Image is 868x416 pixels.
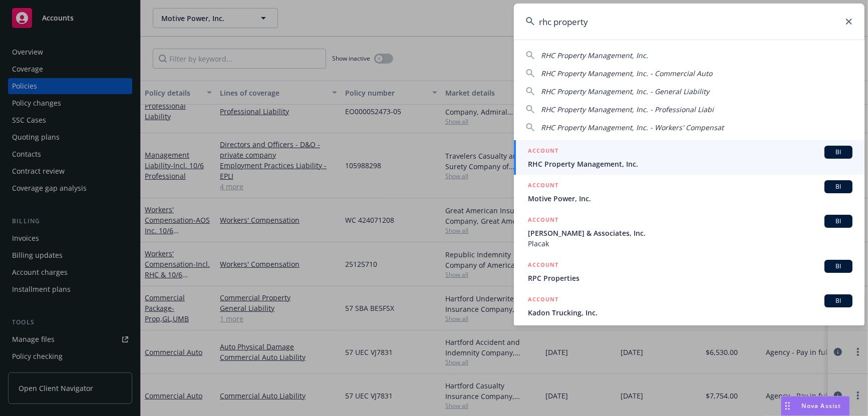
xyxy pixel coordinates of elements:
span: BI [828,148,848,157]
button: Nova Assist [781,396,850,416]
a: ACCOUNTBIRPC Properties [514,254,864,289]
span: RHC Property Management, Inc. - Workers' Compensat [541,123,724,132]
h5: ACCOUNT [528,146,558,158]
span: RHC Property Management, Inc. - Commercial Auto [541,69,712,78]
a: ACCOUNTBIRHC Property Management, Inc. [514,140,864,175]
span: Nova Assist [802,401,841,410]
span: RHC Property Management, Inc. [528,159,852,169]
a: ACCOUNTBI[PERSON_NAME] & Associates, Inc.Placak [514,209,864,254]
span: [PERSON_NAME] & Associates, Inc. [528,228,852,238]
h5: ACCOUNT [528,215,558,227]
a: ACCOUNTBIMotive Power, Inc. [514,175,864,209]
h5: ACCOUNT [528,294,558,306]
a: ACCOUNTBIKadon Trucking, Inc. [514,289,864,323]
span: RHC Property Management, Inc. [541,51,648,60]
span: BI [828,296,848,305]
div: Drag to move [781,396,794,415]
h5: ACCOUNT [528,180,558,192]
span: RHC Property Management, Inc. - Professional Liabi [541,105,714,114]
span: BI [828,217,848,226]
span: RPC Properties [528,273,852,283]
span: Motive Power, Inc. [528,193,852,204]
span: Placak [528,238,852,249]
h5: ACCOUNT [528,260,558,272]
span: RHC Property Management, Inc. - General Liability [541,87,709,96]
span: BI [828,182,848,191]
span: Kadon Trucking, Inc. [528,307,852,318]
span: BI [828,262,848,271]
input: Search... [514,4,864,40]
